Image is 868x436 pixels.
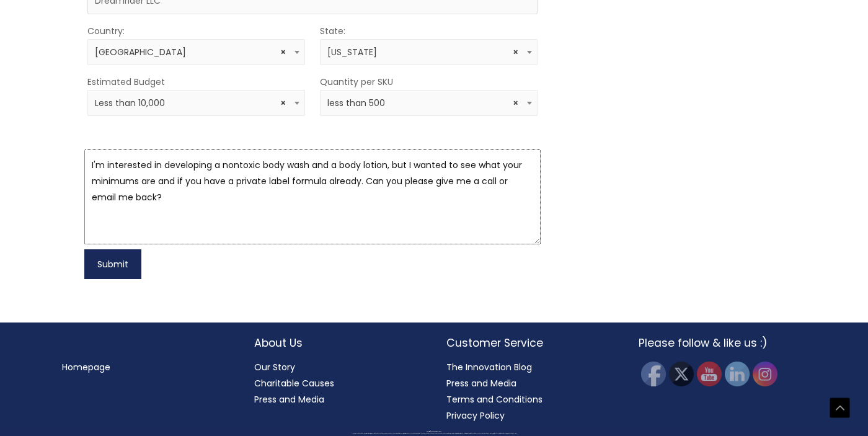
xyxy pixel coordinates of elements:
span: less than 500 [327,97,531,109]
nav: Customer Service [446,359,614,424]
span: United States [95,47,298,58]
h2: Please follow & like us :) [639,335,806,351]
span: Remove all items [280,47,286,58]
a: The Innovation Blog [446,361,532,373]
div: All material on this Website, including design, text, images, logos and sounds, are owned by Cosm... [22,433,846,434]
a: Homepage [62,361,110,373]
span: Less than 10,000 [95,97,298,109]
span: Cosmetic Solutions [433,431,441,432]
span: California [320,39,538,65]
h2: Customer Service [446,335,614,351]
a: Press and Media [446,377,516,389]
div: Copyright © 2025 [22,431,846,432]
span: Remove all items [513,97,518,109]
button: Submit [84,249,141,279]
nav: About Us [254,359,422,407]
nav: Menu [62,359,229,375]
span: Remove all items [513,47,518,58]
span: less than 500 [320,90,538,116]
img: Twitter [669,362,694,386]
a: Privacy Policy [446,409,505,422]
label: Quantity per SKU [320,74,393,90]
span: Remove all items [280,97,286,109]
label: Estimated Budget [87,74,165,90]
span: Less than 10,000 [87,90,305,116]
a: Terms and Conditions [446,393,542,406]
label: State: [320,23,345,39]
a: Charitable Causes [254,377,334,389]
span: United States [87,39,305,65]
a: Press and Media [254,393,324,406]
label: Country: [87,23,125,39]
h2: About Us [254,335,422,351]
span: California [327,47,531,58]
img: Facebook [641,362,666,386]
a: Our Story [254,361,295,373]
